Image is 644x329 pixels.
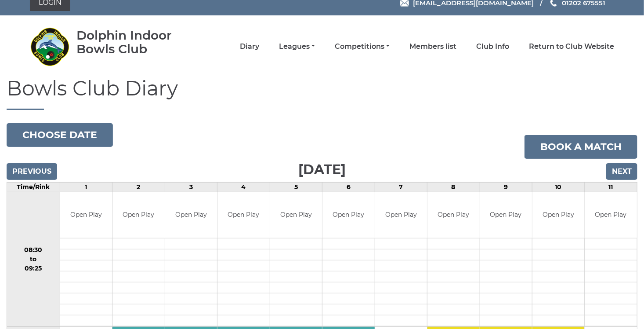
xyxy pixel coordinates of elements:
[279,42,315,51] a: Leagues
[165,182,217,192] td: 3
[322,182,375,192] td: 6
[335,42,390,51] a: Competitions
[240,42,259,51] a: Diary
[480,192,532,238] td: Open Play
[270,182,322,192] td: 5
[375,192,427,238] td: Open Play
[480,182,532,192] td: 9
[375,182,427,192] td: 7
[525,135,637,159] a: Book a match
[585,192,637,238] td: Open Play
[7,182,60,192] td: Time/Rink
[7,123,113,147] button: Choose date
[270,192,322,238] td: Open Play
[76,29,197,56] div: Dolphin Indoor Bowls Club
[112,192,164,238] td: Open Play
[7,163,57,180] input: Previous
[529,42,614,51] a: Return to Club Website
[409,42,456,51] a: Members list
[60,192,112,238] td: Open Play
[476,42,509,51] a: Club Info
[7,77,637,110] h1: Bowls Club Diary
[322,192,374,238] td: Open Play
[532,182,585,192] td: 10
[30,27,69,66] img: Dolphin Indoor Bowls Club
[217,182,270,192] td: 4
[217,192,269,238] td: Open Play
[427,182,480,192] td: 8
[7,192,60,327] td: 08:30 to 09:25
[532,192,584,238] td: Open Play
[585,182,637,192] td: 11
[427,192,479,238] td: Open Play
[165,192,217,238] td: Open Play
[60,182,112,192] td: 1
[112,182,165,192] td: 2
[606,163,637,180] input: Next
